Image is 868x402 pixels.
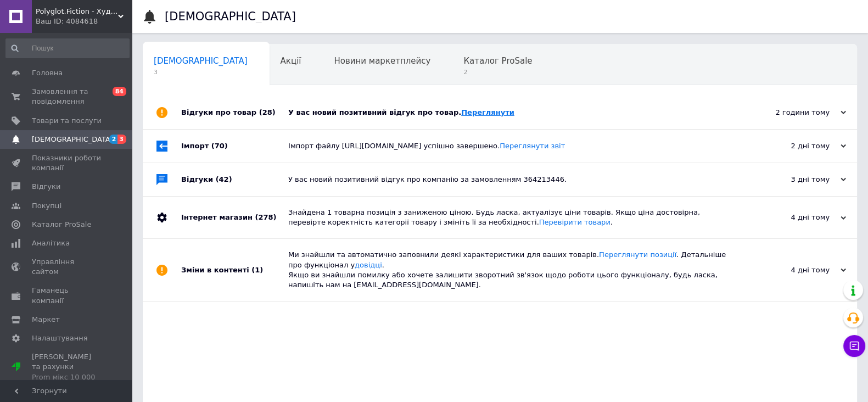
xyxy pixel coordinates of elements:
div: У вас новий позитивний відгук про товар. [288,108,736,118]
span: Управління сайтом [32,257,102,277]
span: Налаштування [32,333,88,343]
span: Гаманець компанії [32,286,102,305]
div: Ми знайшли та автоматично заповнили деякі характеристики для ваших товарів. . Детальніше про функ... [288,250,736,290]
span: Новини маркетплейсу [334,56,430,66]
div: 4 дні тому [736,213,846,222]
span: [DEMOGRAPHIC_DATA] [154,56,248,66]
span: Покупці [32,201,61,211]
a: Переглянути звіт [500,142,565,150]
a: Переглянути позиції [599,250,676,259]
span: Товари та послуги [32,116,102,126]
a: Переглянути [461,108,514,116]
div: 2 дні тому [736,141,846,151]
button: Чат з покупцем [843,335,865,357]
span: Polyglot.Fiction - Художня література без кордонів! [36,7,118,16]
span: 3 [154,68,248,76]
span: (1) [251,266,263,274]
span: (70) [211,142,228,150]
span: (42) [216,175,232,183]
span: Аналітика [32,238,70,248]
div: Зміни в контенті [181,239,288,301]
span: [PERSON_NAME] та рахунки [32,352,102,382]
span: Головна [32,68,63,78]
a: довідці [355,261,382,269]
span: 84 [113,87,126,96]
span: Акції [281,56,301,66]
div: Prom мікс 10 000 [32,372,102,382]
div: Ваш ID: 4084618 [36,16,132,26]
div: 4 дні тому [736,265,846,275]
div: Інтернет магазин [181,197,288,238]
div: У вас новий позитивний відгук про компанію за замовленням 364213446. [288,175,736,185]
div: 2 години тому [736,108,846,118]
div: Імпорт файлу [URL][DOMAIN_NAME] успішно завершено. [288,141,736,151]
span: Каталог ProSale [463,56,532,66]
span: Показники роботи компанії [32,153,102,173]
div: 3 дні тому [736,175,846,185]
div: Відгуки [181,163,288,196]
span: (278) [255,213,276,221]
span: Замовлення та повідомлення [32,87,102,107]
div: Знайдена 1 товарна позиція з заниженою ціною. Будь ласка, актуалізує ціни товарів. Якщо ціна дост... [288,208,736,227]
span: Маркет [32,315,60,325]
span: 2 [109,135,118,144]
div: Імпорт [181,130,288,163]
h1: [DEMOGRAPHIC_DATA] [165,10,296,23]
a: Перевірити товари [539,218,611,226]
span: Каталог ProSale [32,220,91,230]
span: [DEMOGRAPHIC_DATA] [32,135,113,144]
input: Пошук [5,38,130,58]
span: (28) [259,108,276,116]
span: 2 [463,68,532,76]
div: Відгуки про товар [181,96,288,129]
span: 3 [117,135,126,144]
span: Відгуки [32,182,60,192]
